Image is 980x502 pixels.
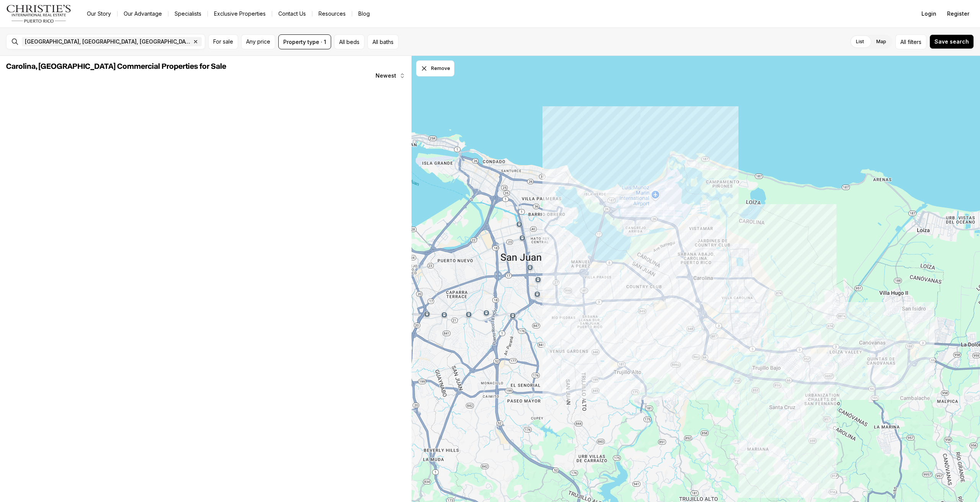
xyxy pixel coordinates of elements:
span: filters [908,38,921,46]
button: Dismiss drawing [416,60,454,76]
button: Property type · 1 [278,34,331,49]
span: Carolina, [GEOGRAPHIC_DATA] Commercial Properties for Sale [6,63,226,70]
a: Our Story [81,8,117,19]
a: Our Advantage [118,8,168,19]
span: Save search [934,39,969,45]
a: Specialists [168,8,207,19]
button: Allfilters [895,34,926,49]
button: Register [942,6,974,21]
button: All baths [367,34,399,49]
span: For sale [213,39,233,45]
label: List [850,35,870,49]
button: Save search [929,34,974,49]
img: logo [6,5,72,23]
button: For sale [208,34,238,49]
button: Any price [241,34,275,49]
span: [GEOGRAPHIC_DATA], [GEOGRAPHIC_DATA], [GEOGRAPHIC_DATA] [25,39,191,45]
a: Exclusive Properties [208,8,272,19]
span: Any price [246,39,270,45]
button: All beds [334,34,364,49]
span: Newest [376,73,396,79]
a: Resources [312,8,352,19]
a: Blog [352,8,376,19]
span: Login [921,11,936,17]
button: Contact Us [272,8,312,19]
span: All [900,38,906,46]
button: Login [917,6,941,21]
span: Register [947,11,969,17]
label: Map [870,35,892,49]
button: Newest [371,68,410,83]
